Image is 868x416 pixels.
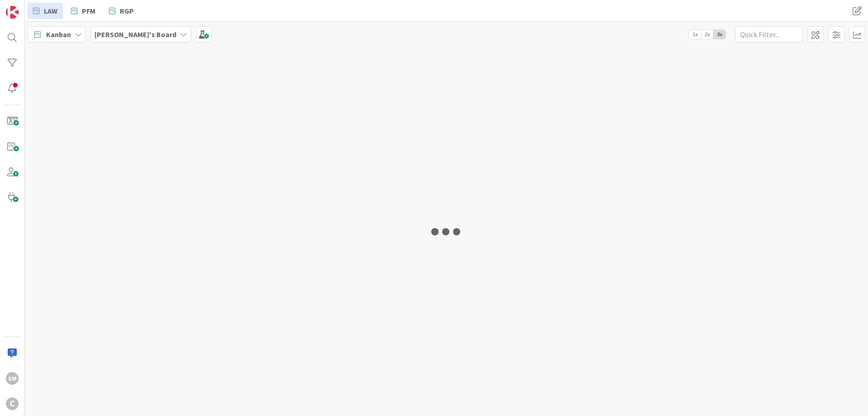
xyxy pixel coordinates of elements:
[104,3,139,19] a: RGP
[28,3,63,19] a: LAW
[6,397,19,410] div: C
[689,30,701,39] span: 1x
[735,26,803,43] input: Quick Filter...
[46,29,71,40] span: Kanban
[6,6,19,19] img: Visit kanbanzone.com
[701,30,713,39] span: 2x
[120,5,134,16] span: RGP
[44,5,57,16] span: LAW
[6,372,19,385] div: SM
[66,3,101,19] a: PFM
[94,30,176,39] b: [PERSON_NAME]'s Board
[82,5,95,16] span: PFM
[713,30,726,39] span: 3x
